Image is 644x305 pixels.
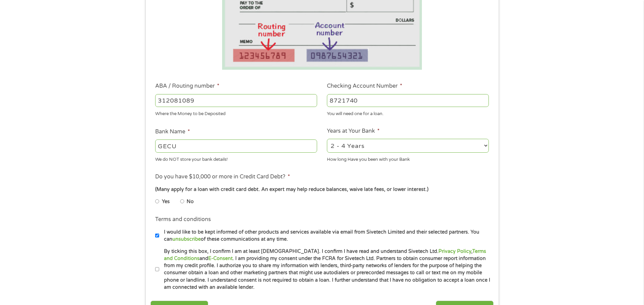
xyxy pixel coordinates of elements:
[187,198,194,205] label: No
[208,256,233,261] a: E-Consent
[155,128,190,135] label: Bank Name
[155,173,290,180] label: Do you have $10,000 or more in Credit Card Debt?
[172,236,201,242] a: unsubscribe
[155,83,219,90] label: ABA / Routing number
[327,83,402,90] label: Checking Account Number
[159,248,491,291] label: By ticking this box, I confirm I am at least [DEMOGRAPHIC_DATA]. I confirm I have read and unders...
[327,154,489,163] div: How long Have you been with your Bank
[155,216,211,223] label: Terms and conditions
[164,248,486,261] a: Terms and Conditions
[327,128,380,135] label: Years at Your Bank
[438,248,471,254] a: Privacy Policy
[155,186,488,193] div: (Many apply for a loan with credit card debt. An expert may help reduce balances, waive late fees...
[162,198,170,205] label: Yes
[155,108,317,117] div: Where the Money to be Deposited
[327,94,489,107] input: 345634636
[327,108,489,117] div: You will need one for a loan.
[155,94,317,107] input: 263177916
[155,154,317,163] div: We do NOT store your bank details!
[159,228,491,243] label: I would like to be kept informed of other products and services available via email from Sivetech...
